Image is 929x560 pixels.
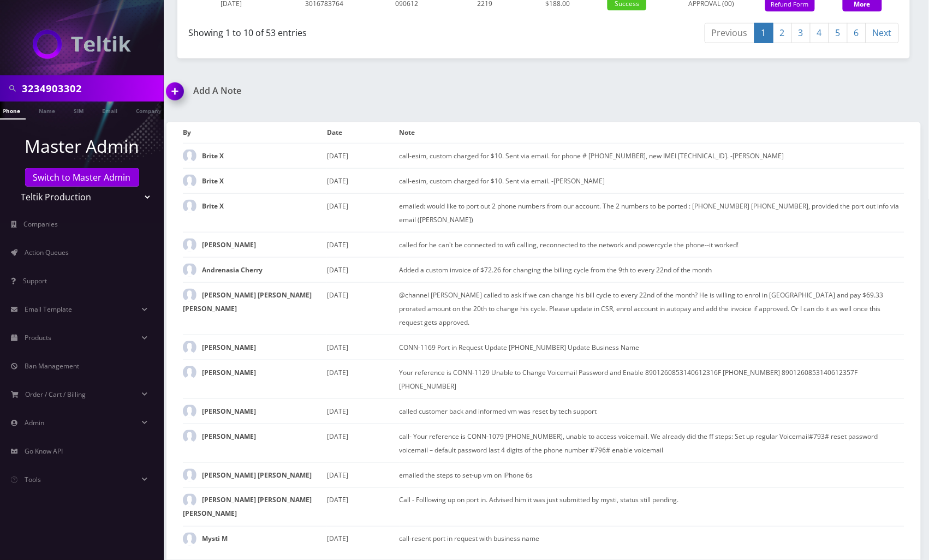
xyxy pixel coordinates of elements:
a: Add A Note [166,86,535,96]
strong: [PERSON_NAME] [202,240,256,249]
span: Products [25,333,51,342]
strong: Brite X [202,176,224,186]
input: Search in Company [22,78,161,99]
span: Go Know API [25,446,63,456]
span: Admin [25,418,44,427]
td: emailed the steps to set-up vm on iPhone 6s [400,462,904,487]
a: 6 [847,23,866,43]
th: By [183,122,327,144]
div: Showing 1 to 10 of 53 entries [188,22,535,39]
td: [DATE] [327,398,399,424]
strong: Brite X [202,151,224,160]
span: Action Queues [25,248,69,257]
td: called for he can't be connected to wifi calling, reconnected to the network and powercycle the p... [400,232,904,257]
strong: [PERSON_NAME] [202,343,256,352]
td: [DATE] [327,487,399,526]
span: Ban Management [25,361,79,371]
td: CONN-1169 Port in Request Update [PHONE_NUMBER] Update Business Name [400,335,904,360]
strong: [PERSON_NAME] [202,407,256,416]
span: Email Template [25,305,72,314]
a: Company [130,102,167,118]
td: [DATE] [327,169,399,194]
strong: Andrenasia Cherry [202,265,263,275]
strong: [PERSON_NAME] [PERSON_NAME] [PERSON_NAME] [183,496,312,519]
a: 2 [773,23,792,43]
td: [DATE] [327,462,399,487]
td: Added a custom invoice of $72.26 for changing the billing cycle from the 9th to every 22nd of the... [400,257,904,282]
strong: Brite X [202,201,224,211]
td: call- Your reference is CONN-1079 [PHONE_NUMBER], unable to access voicemail. We already did the ... [400,424,904,462]
td: call-esim, custom charged for $10. Sent via email. for phone # [PHONE_NUMBER], new IMEI [TECHNICA... [400,144,904,169]
a: Previous [705,23,755,43]
th: Date [327,122,399,144]
strong: [PERSON_NAME] [PERSON_NAME] [PERSON_NAME] [183,290,312,313]
a: Name [33,102,61,118]
td: @channel [PERSON_NAME] called to ask if we can change his bill cycle to every 22nd of the month? ... [400,282,904,335]
td: [DATE] [327,144,399,169]
a: Next [866,23,899,43]
a: 5 [829,23,848,43]
strong: [PERSON_NAME] [202,432,256,441]
td: Your reference is CONN-1129 Unable to Change Voicemail Password and Enable 8901260853140612316F [... [400,360,904,398]
span: Tools [25,475,41,484]
td: [DATE] [327,360,399,398]
td: [DATE] [327,282,399,335]
strong: Mysti M [202,534,228,544]
span: Companies [24,219,58,229]
a: Switch to Master Admin [25,168,139,187]
a: 3 [791,23,811,43]
td: [DATE] [327,335,399,360]
a: SIM [68,102,89,118]
td: [DATE] [327,424,399,462]
strong: [PERSON_NAME] [PERSON_NAME] [202,470,312,480]
a: 4 [810,23,829,43]
a: Email [97,102,123,118]
td: emailed: would like to port out 2 phone numbers from our account. The 2 numbers to be ported : [P... [400,193,904,232]
td: [DATE] [327,232,399,257]
td: [DATE] [327,526,399,551]
td: Call - Folllowing up on port in. Advised him it was just submitted by mysti, status still pending. [400,487,904,526]
td: called customer back and informed vm was reset by tech support [400,398,904,424]
td: [DATE] [327,193,399,232]
th: Note [400,122,904,144]
strong: [PERSON_NAME] [202,368,256,377]
td: call-esim, custom charged for $10. Sent via email. -[PERSON_NAME] [400,169,904,194]
span: Support [23,276,47,285]
td: call-resent port in request with business name [400,526,904,551]
a: 1 [754,23,773,43]
img: Teltik Production [33,29,131,59]
span: Order / Cart / Billing [26,390,86,399]
td: [DATE] [327,257,399,282]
